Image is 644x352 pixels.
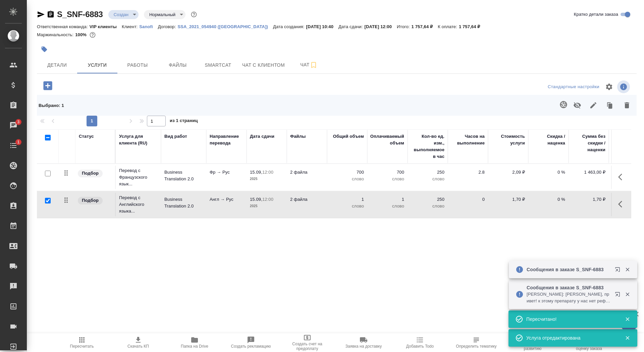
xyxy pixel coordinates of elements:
[451,133,485,146] div: Часов на выполнение
[250,176,283,182] p: 2025
[371,169,404,176] p: 700
[621,267,634,273] button: Закрыть
[90,24,122,29] p: VIP клиенты
[406,344,434,349] span: Добавить Todo
[82,197,99,204] p: Подбор
[574,11,618,18] span: Кратко детали заказа
[164,133,187,140] div: Вид работ
[122,24,139,29] p: Клиент:
[210,133,243,146] div: Направление перевода
[333,133,364,140] div: Общий объем
[177,24,273,29] p: SSA_2021_054940 ([GEOGRAPHIC_DATA])
[459,24,485,29] p: 1 757,64 ₽
[526,316,615,322] div: Пересчитано!
[262,170,273,175] p: 12:00
[411,196,444,203] p: 250
[41,61,73,69] span: Детали
[601,79,617,95] span: Настроить таблицу
[181,344,208,349] span: Папка на Drive
[371,203,404,210] p: слово
[231,344,271,349] span: Создать рекламацию
[621,335,634,341] button: Закрыть
[397,24,411,29] p: Итого:
[611,263,627,279] button: Открыть в новой вкладке
[190,10,198,19] button: Доп статусы указывают на важность/срочность заказа
[371,196,404,203] p: 1
[293,61,325,69] span: Чат
[210,169,243,176] p: Фр → Рус
[527,284,610,291] p: Сообщения в заказе S_SNF-6883
[532,196,565,203] p: 0 %
[621,316,634,322] button: Закрыть
[37,32,75,37] p: Маржинальность:
[70,344,94,349] span: Пересчитать
[88,31,97,39] button: 0.00 RUB;
[585,97,601,114] button: Редактировать
[147,12,177,17] button: Нормальный
[13,119,23,125] span: 3
[338,24,364,29] p: Дата сдачи:
[290,133,306,140] div: Файлы
[611,288,627,304] button: Открыть в новой вкладке
[79,133,94,140] div: Статус
[448,166,488,189] td: 2.8
[164,169,203,182] p: Business Translation 2.0
[411,203,444,210] p: слово
[572,196,605,203] p: 1,70 ₽
[546,82,601,92] div: split button
[330,196,364,203] p: 1
[572,133,605,153] div: Сумма без скидки / наценки
[330,176,364,182] p: слово
[555,97,569,114] span: Необходимо выбрать услуги, непривязанные к проекту Smartcat
[290,169,324,176] p: 2 файла
[108,10,139,19] div: Создан
[504,333,561,352] button: Призвать менеджера по развитию
[614,169,630,185] button: Показать кнопки
[166,333,223,352] button: Папка на Drive
[411,133,444,160] div: Кол-во ед. изм., выполняемое в час
[57,10,103,19] a: S_SNF-6883
[438,24,459,29] p: К оплате:
[572,169,605,176] p: 1 463,00 ₽
[526,335,615,341] div: Услуга отредактирована
[527,291,610,304] p: [PERSON_NAME]: [PERSON_NAME], привет! к этому препарату у нас нет рефа, есть только прошлые, ниже...
[335,333,392,352] button: Заявка на доставку
[202,61,234,69] span: Smartcat
[112,12,130,17] button: Создан
[448,193,488,216] td: 0
[330,203,364,210] p: слово
[144,10,185,19] div: Создан
[223,333,279,352] button: Создать рекламацию
[364,24,397,29] p: [DATE] 12:00
[290,196,324,203] p: 2 файла
[37,42,52,57] button: Добавить тэг
[139,24,158,29] p: Sanofi
[119,194,158,215] p: Перевод с Английского языка...
[306,24,338,29] p: [DATE] 10:40
[617,80,631,93] span: Посмотреть информацию
[75,32,88,37] p: 100%
[370,133,404,146] div: Оплачиваемый объем
[158,24,178,29] p: Договор:
[532,133,565,146] div: Скидка / наценка
[170,117,198,126] span: из 1 страниц
[54,333,110,352] button: Пересчитать
[279,333,335,352] button: Создать счет на предоплату
[13,139,23,145] span: 1
[119,133,158,146] div: Услуга для клиента (RU)
[81,61,113,69] span: Услуги
[614,196,630,212] button: Показать кнопки
[139,23,158,29] a: Sanofi
[82,170,99,177] p: Подбор
[345,344,382,349] span: Заявка на доставку
[37,24,90,29] p: Ответственная команда:
[601,97,619,114] button: Клонировать
[242,61,285,69] span: Чат с клиентом
[621,291,634,297] button: Закрыть
[2,137,25,154] a: 1
[371,176,404,182] p: слово
[491,133,525,146] div: Стоимость услуги
[491,169,525,176] p: 2,09 ₽
[283,342,331,351] span: Создать счет на предоплату
[569,97,585,114] button: Не учитывать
